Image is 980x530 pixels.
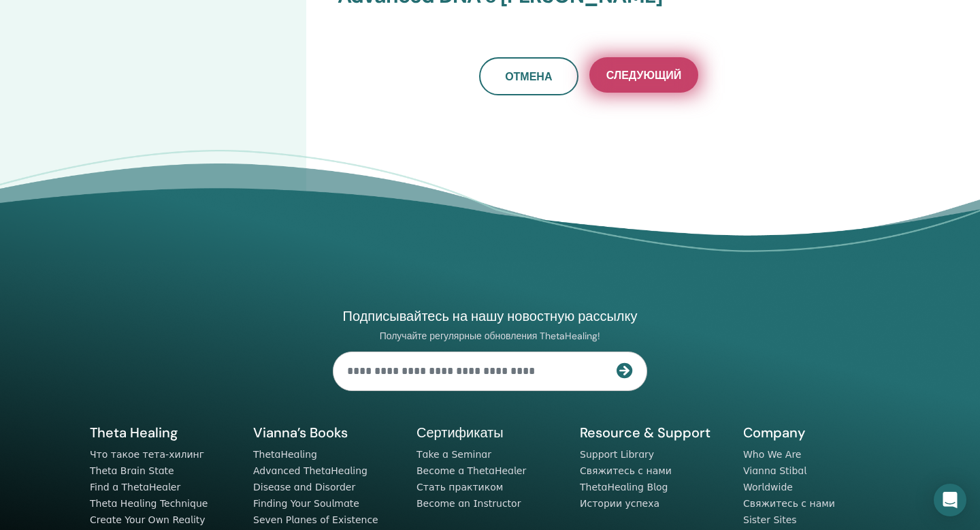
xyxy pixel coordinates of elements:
[416,449,491,460] a: Take a Seminar
[90,449,204,460] a: Что такое тета-хилинг
[580,482,668,493] a: ThetaHealing Blog
[90,465,174,476] a: Theta Brain State
[90,482,180,493] a: Find a ThetaHealer
[253,449,317,460] a: ThetaHealing
[90,424,237,441] h5: Theta Healing
[90,498,208,509] a: Theta Healing Technique
[580,498,659,509] a: Истории успеха
[253,514,378,525] a: Seven Planes of Existence
[505,69,552,84] span: Отмена
[253,498,359,509] a: Finding Your Soulmate
[743,482,793,493] a: Worldwide
[479,57,578,95] a: Отмена
[253,465,367,476] a: Advanced ThetaHealing
[253,424,400,441] h5: Vianna’s Books
[253,482,355,493] a: Disease and Disorder
[416,465,526,476] a: Become a ThetaHealer
[934,484,966,516] div: Open Intercom Messenger
[333,330,647,342] p: Получайте регулярные обновления ThetaHealing!
[606,68,681,82] span: Следующий
[743,424,890,441] h5: Company
[580,424,727,441] h5: Resource & Support
[416,424,563,441] h5: Сертификаты
[333,307,647,325] h4: Подписывайтесь на нашу новостную рассылку
[589,57,698,93] button: Следующий
[580,465,672,476] a: Свяжитесь с нами
[416,498,521,509] a: Become an Instructor
[580,449,654,460] a: Support Library
[743,449,801,460] a: Who We Are
[743,465,806,476] a: Vianna Stibal
[743,514,797,525] a: Sister Sites
[416,482,503,493] a: Стать практиком
[743,498,835,509] a: Свяжитесь с нами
